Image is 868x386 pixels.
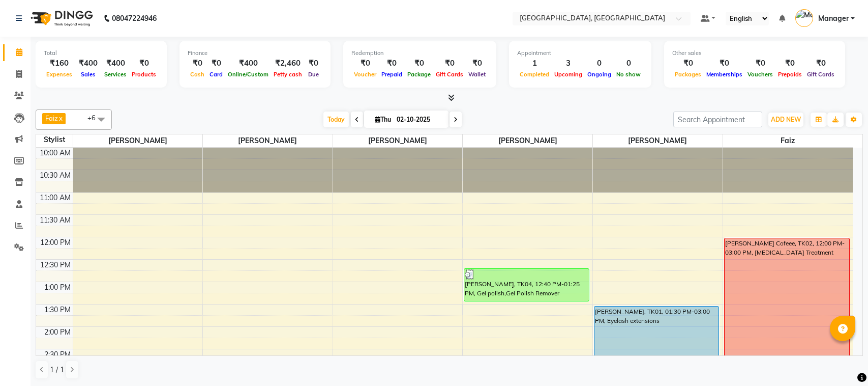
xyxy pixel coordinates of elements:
span: Prepaid [379,71,405,78]
div: ₹0 [405,58,433,69]
div: 11:00 AM [38,192,73,203]
div: ₹400 [102,58,129,69]
div: ₹0 [466,58,488,69]
div: 1:30 PM [42,305,73,315]
span: Manager [818,13,849,24]
span: Gift Cards [804,71,837,78]
div: 3 [552,58,585,69]
span: Thu [372,116,394,123]
div: ₹400 [75,58,102,69]
div: 12:30 PM [38,260,73,270]
b: 08047224946 [112,4,157,33]
div: 10:30 AM [38,170,73,181]
span: Products [129,71,159,78]
div: [PERSON_NAME], TK04, 12:40 PM-01:25 PM, Gel polish,Gel Polish Remover [464,269,588,301]
div: ₹0 [804,58,837,69]
span: Upcoming [552,71,585,78]
span: Expenses [44,71,75,78]
span: [PERSON_NAME] [333,134,463,147]
input: 2025-10-02 [394,112,444,127]
div: 1:00 PM [42,282,73,293]
div: ₹0 [305,58,322,69]
span: Faiz [45,114,58,122]
span: Package [405,71,433,78]
span: Due [306,71,321,78]
span: ADD NEW [771,116,801,123]
div: ₹0 [775,58,804,69]
div: [PERSON_NAME] Cofeee, TK02, 12:00 PM-03:00 PM, [MEDICAL_DATA] Treatment [725,238,849,373]
div: ₹0 [433,58,466,69]
span: Online/Custom [225,71,271,78]
span: [PERSON_NAME] [463,134,592,147]
iframe: chat widget [825,345,858,376]
span: Faiz [723,134,853,147]
div: Stylist [36,134,73,145]
span: [PERSON_NAME] [73,134,203,147]
span: Petty cash [271,71,305,78]
div: Other sales [672,49,837,58]
span: Services [102,71,129,78]
input: Search Appointment [673,112,762,127]
span: Completed [517,71,552,78]
div: ₹0 [704,58,745,69]
span: Gift Cards [433,71,466,78]
span: Wallet [466,71,488,78]
div: 10:00 AM [38,148,73,158]
span: Today [323,112,349,127]
div: Redemption [351,49,488,58]
div: ₹0 [129,58,159,69]
div: Finance [188,49,322,58]
div: ₹0 [745,58,775,69]
div: 12:00 PM [38,237,73,248]
div: ₹0 [188,58,207,69]
div: 11:30 AM [38,215,73,226]
div: ₹0 [207,58,225,69]
div: 2:30 PM [42,349,73,360]
span: [PERSON_NAME] [203,134,333,147]
div: 1 [517,58,552,69]
div: 0 [614,58,643,69]
div: ₹0 [379,58,405,69]
span: Prepaids [775,71,804,78]
span: Packages [672,71,704,78]
span: +6 [87,114,103,122]
div: ₹2,460 [271,58,305,69]
div: Total [44,49,159,58]
img: Manager [795,9,813,27]
a: x [58,114,63,122]
div: ₹400 [225,58,271,69]
span: Voucher [351,71,379,78]
span: Memberships [704,71,745,78]
div: ₹0 [351,58,379,69]
span: [PERSON_NAME] [593,134,723,147]
span: Cash [188,71,207,78]
div: ₹0 [672,58,704,69]
span: Vouchers [745,71,775,78]
div: 0 [585,58,614,69]
span: 1 / 1 [50,365,64,375]
span: Sales [78,71,98,78]
span: Ongoing [585,71,614,78]
div: 2:00 PM [42,327,73,338]
div: Appointment [517,49,643,58]
div: ₹160 [44,58,75,69]
button: ADD NEW [768,113,803,127]
span: No show [614,71,643,78]
img: logo [26,4,96,33]
span: Card [207,71,225,78]
div: [PERSON_NAME], TK01, 01:30 PM-03:00 PM, Eyelash extensions [594,307,719,373]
